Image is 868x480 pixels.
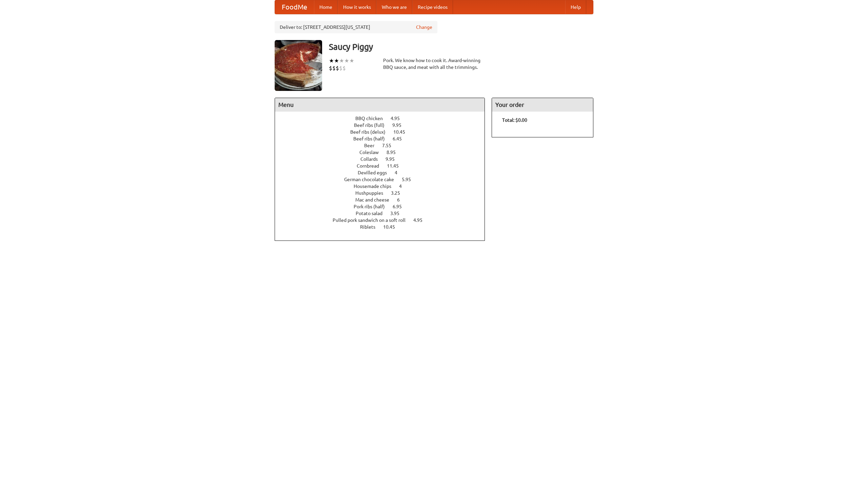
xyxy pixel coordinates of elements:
a: Hushpuppies 3.25 [355,190,413,196]
a: German chocolate cake 5.95 [344,177,423,182]
a: Beef ribs (full) 9.95 [354,122,414,128]
li: ★ [334,57,339,64]
span: 6.45 [393,136,409,141]
span: Pulled pork sandwich on a soft roll [333,217,412,223]
a: Home [314,0,338,14]
span: 4 [395,170,404,175]
span: 7.55 [382,143,398,148]
li: $ [336,64,339,72]
span: 10.45 [383,224,402,230]
li: $ [339,64,342,72]
a: BBQ chicken 4.95 [355,116,412,121]
div: Deliver to: [STREET_ADDRESS][US_STATE] [275,21,437,33]
span: Hushpuppies [355,190,390,196]
span: Collards [360,156,384,162]
span: 6 [397,197,407,203]
a: Pork ribs (half) 6.95 [354,204,414,209]
li: ★ [349,57,354,64]
a: Riblets 10.45 [360,224,408,230]
a: Beef ribs (delux) 10.45 [350,129,418,135]
a: Beer 7.55 [364,143,404,148]
li: $ [329,64,332,72]
span: Beef ribs (half) [353,136,392,141]
li: $ [332,64,336,72]
div: Pork. We know how to cook it. Award-winning BBQ sauce, and meat with all the trimmings. [383,57,485,71]
h4: Menu [275,98,485,112]
span: 3.95 [390,211,406,216]
span: 4 [399,184,409,189]
a: Devilled eggs 4 [358,170,410,175]
a: Who we are [376,0,412,14]
span: Cornbread [357,163,386,169]
span: 8.95 [387,150,402,155]
span: Beef ribs (full) [354,122,391,128]
li: $ [342,64,346,72]
span: Potato salad [356,211,389,216]
li: ★ [339,57,344,64]
a: Recipe videos [412,0,453,14]
a: Cornbread 11.45 [357,163,411,169]
span: Mac and cheese [355,197,396,203]
a: How it works [338,0,376,14]
span: 4.95 [413,217,429,223]
span: 10.45 [393,129,412,135]
span: 9.95 [386,156,401,162]
h3: Saucy Piggy [329,40,593,54]
span: BBQ chicken [355,116,390,121]
span: 6.95 [393,204,409,209]
img: angular.jpg [275,40,322,91]
a: Mac and cheese 6 [355,197,412,203]
span: Beef ribs (delux) [350,129,392,135]
b: Total: $0.00 [502,117,527,123]
a: Beef ribs (half) 6.45 [353,136,414,141]
span: Housemade chips [354,184,398,189]
span: Pork ribs (half) [354,204,392,209]
li: ★ [344,57,349,64]
a: Collards 9.95 [360,156,407,162]
span: Coleslaw [359,150,386,155]
span: 3.25 [391,190,407,196]
a: Help [565,0,586,14]
li: ★ [329,57,334,64]
a: Pulled pork sandwich on a soft roll 4.95 [333,217,435,223]
a: Housemade chips 4 [354,184,414,189]
span: 5.95 [402,177,418,182]
a: Coleslaw 8.95 [359,150,408,155]
span: 11.45 [387,163,406,169]
span: Devilled eggs [358,170,394,175]
span: German chocolate cake [344,177,401,182]
a: Potato salad 3.95 [356,211,412,216]
a: FoodMe [275,0,314,14]
a: Change [416,24,432,31]
h4: Your order [492,98,593,112]
span: Beer [364,143,381,148]
span: Riblets [360,224,382,230]
span: 4.95 [391,116,407,121]
span: 9.95 [392,122,408,128]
